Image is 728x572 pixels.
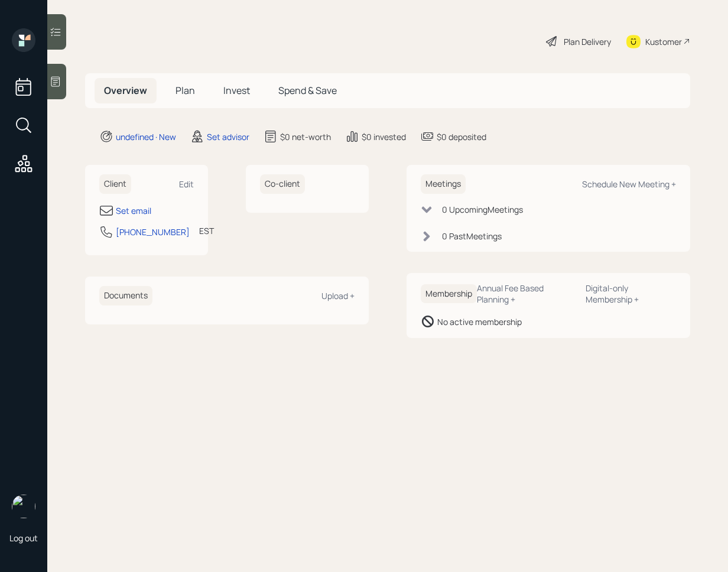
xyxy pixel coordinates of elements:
[99,174,131,194] h6: Client
[437,316,522,328] div: No active membership
[582,178,676,190] div: Schedule New Meeting +
[12,495,35,518] img: retirable_logo.png
[260,174,305,194] h6: Co-client
[116,226,190,238] div: [PHONE_NUMBER]
[116,131,176,143] div: undefined · New
[564,35,611,48] div: Plan Delivery
[645,35,682,48] div: Kustomer
[421,174,466,194] h6: Meetings
[362,131,406,143] div: $0 invested
[477,282,576,305] div: Annual Fee Based Planning +
[421,284,477,304] h6: Membership
[207,131,249,143] div: Set advisor
[175,84,195,97] span: Plan
[442,203,523,216] div: 0 Upcoming Meeting s
[179,178,194,190] div: Edit
[99,286,152,305] h6: Documents
[442,230,502,242] div: 0 Past Meeting s
[586,282,676,305] div: Digital-only Membership +
[199,225,214,237] div: EST
[280,131,331,143] div: $0 net-worth
[437,131,486,143] div: $0 deposited
[116,204,151,217] div: Set email
[223,84,250,97] span: Invest
[278,84,337,97] span: Spend & Save
[321,290,355,301] div: Upload +
[104,84,147,97] span: Overview
[9,532,38,544] div: Log out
